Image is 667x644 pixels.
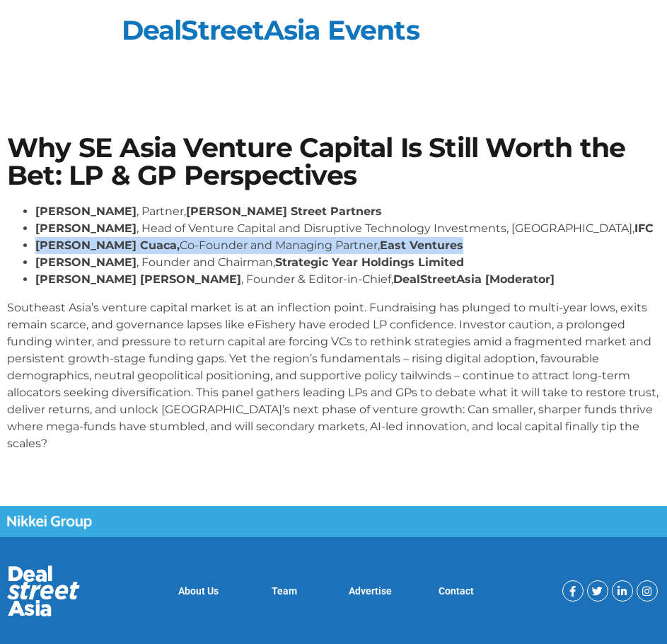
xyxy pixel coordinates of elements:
[35,271,660,288] li: , Founder & Editor-in-Chief,
[439,585,474,597] a: Contact
[35,220,660,237] li: , Head of Venture Capital and Disruptive Technology Investments, [GEOGRAPHIC_DATA],
[35,238,180,252] strong: [PERSON_NAME] Cuaca,
[178,585,219,597] a: About Us
[35,255,137,269] strong: [PERSON_NAME]
[275,255,464,269] strong: Strategic Year Holdings Limited
[35,272,241,286] strong: [PERSON_NAME] [PERSON_NAME]
[186,205,382,218] strong: [PERSON_NAME] Street Partners
[272,585,297,597] a: Team
[35,254,660,271] li: , Founder and Chairman,
[7,134,660,189] h1: Why SE Asia Venture Capital Is Still Worth the Bet: LP & GP Perspectives
[7,515,92,529] img: Nikkei Group
[122,13,419,47] a: DealStreetAsia Events
[35,203,660,220] li: , Partner,
[380,238,463,252] strong: East Ventures
[35,222,137,235] strong: [PERSON_NAME]
[634,222,654,235] strong: IFC
[35,237,660,254] li: Co-Founder and Managing Partner,
[349,585,392,597] a: Advertise
[7,299,660,452] p: Southeast Asia’s venture capital market is at an inflection point. Fundraising has plunged to mul...
[35,205,137,218] strong: [PERSON_NAME]
[393,272,555,286] strong: DealStreetAsia [Moderator]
